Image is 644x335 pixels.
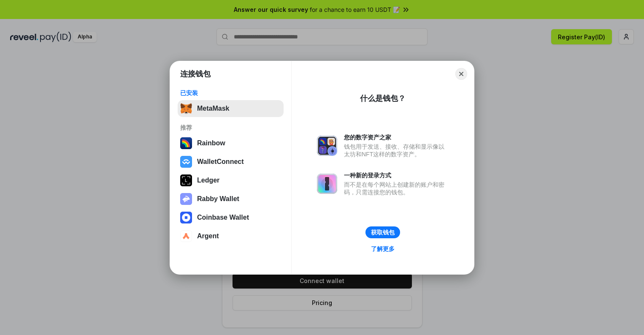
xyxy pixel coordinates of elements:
div: 了解更多 [371,245,395,253]
div: Rabby Wallet [197,195,239,203]
div: 什么是钱包？ [360,93,406,103]
div: 获取钱包 [371,229,395,236]
button: WalletConnect [178,153,284,170]
div: 已安装 [180,89,281,97]
img: svg+xml,%3Csvg%20xmlns%3D%22http%3A%2F%2Fwww.w3.org%2F2000%2Fsvg%22%20fill%3D%22none%22%20viewBox... [317,136,337,156]
button: 获取钱包 [365,226,400,238]
button: Rainbow [178,135,284,152]
img: svg+xml,%3Csvg%20xmlns%3D%22http%3A%2F%2Fwww.w3.org%2F2000%2Fsvg%22%20width%3D%2228%22%20height%3... [180,174,192,186]
div: 您的数字资产之家 [344,133,449,141]
button: Coinbase Wallet [178,209,284,226]
div: MetaMask [197,105,229,112]
div: Rainbow [197,139,225,147]
button: Argent [178,228,284,245]
img: svg+xml,%3Csvg%20width%3D%2228%22%20height%3D%2228%22%20viewBox%3D%220%200%2028%2028%22%20fill%3D... [180,156,192,168]
button: Close [455,68,467,80]
div: Coinbase Wallet [197,214,249,221]
div: 一种新的登录方式 [344,172,449,179]
h1: 连接钱包 [180,69,211,79]
div: Ledger [197,177,219,184]
div: Argent [197,232,219,240]
div: 钱包用于发送、接收、存储和显示像以太坊和NFT这样的数字资产。 [344,143,449,158]
div: 而不是在每个网站上创建新的账户和密码，只需连接您的钱包。 [344,181,449,196]
button: MetaMask [178,100,284,117]
img: svg+xml,%3Csvg%20xmlns%3D%22http%3A%2F%2Fwww.w3.org%2F2000%2Fsvg%22%20fill%3D%22none%22%20viewBox... [317,174,337,194]
button: Rabby Wallet [178,191,284,207]
img: svg+xml,%3Csvg%20width%3D%22120%22%20height%3D%22120%22%20viewBox%3D%220%200%20120%20120%22%20fil... [180,137,192,149]
a: 了解更多 [366,243,400,254]
div: 推荐 [180,124,281,131]
img: svg+xml,%3Csvg%20fill%3D%22none%22%20height%3D%2233%22%20viewBox%3D%220%200%2035%2033%22%20width%... [180,103,192,114]
img: svg+xml,%3Csvg%20xmlns%3D%22http%3A%2F%2Fwww.w3.org%2F2000%2Fsvg%22%20fill%3D%22none%22%20viewBox... [180,193,192,205]
img: svg+xml,%3Csvg%20width%3D%2228%22%20height%3D%2228%22%20viewBox%3D%220%200%2028%2028%22%20fill%3D... [180,230,192,242]
div: WalletConnect [197,158,244,166]
img: svg+xml,%3Csvg%20width%3D%2228%22%20height%3D%2228%22%20viewBox%3D%220%200%2028%2028%22%20fill%3D... [180,212,192,223]
button: Ledger [178,172,284,189]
